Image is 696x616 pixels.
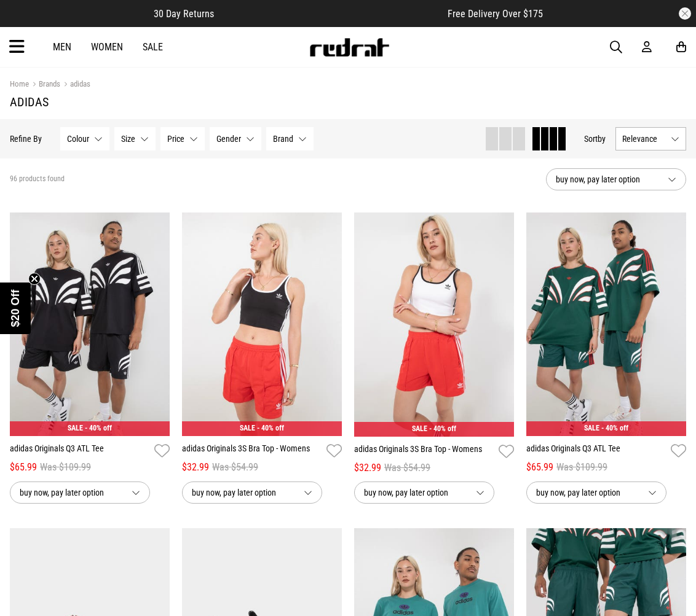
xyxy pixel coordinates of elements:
button: Price [160,127,205,150]
span: 96 products found [10,174,65,184]
span: Was $109.99 [40,460,91,475]
button: buy now, pay later option [546,168,686,190]
a: adidas Originals Q3 ATL Tee [10,442,149,460]
a: adidas Originals 3S Bra Top - Womens [182,442,322,460]
span: by [598,134,606,144]
button: buy now, pay later option [10,481,150,504]
span: - 40% off [429,424,456,433]
span: $65.99 [10,460,37,475]
span: SALE [584,424,599,432]
span: SALE [412,424,427,433]
span: buy now, pay later option [364,485,466,500]
a: Home [10,79,29,88]
img: Adidas Originals 3s Bra Top - Womens in White [354,212,515,437]
span: Relevance [622,134,666,144]
button: Gender [210,127,261,150]
span: Brand [273,134,293,144]
span: Was $109.99 [556,460,607,475]
img: Adidas Originals 3s Bra Top - Womens in Black [182,212,342,436]
iframe: Customer reviews powered by Trustpilot [239,7,423,20]
span: Size [121,134,135,144]
a: Sale [143,41,163,53]
button: buy now, pay later option [526,481,666,504]
span: SALE [240,424,255,432]
span: $20 Off [9,289,22,327]
img: Redrat logo [309,38,390,57]
h1: adidas [10,95,686,109]
span: Gender [216,134,241,144]
span: buy now, pay later option [536,485,638,500]
a: adidas Originals Q3 ATL Tee [526,442,666,460]
span: $65.99 [526,460,553,475]
button: Brand [266,127,314,150]
button: Size [114,127,156,150]
span: Free Delivery Over $175 [448,8,543,20]
img: Adidas Originals Q3 Atl Tee in Black [10,212,170,436]
a: Brands [29,79,60,91]
a: adidas Originals 3S Bra Top - Womens [354,443,494,461]
span: $32.99 [182,460,209,475]
button: Close teaser [28,273,41,285]
span: Price [167,134,184,144]
span: 30 Day Returns [154,8,214,20]
button: Relevance [615,127,686,150]
span: buy now, pay later option [20,485,122,500]
p: Refine By [10,134,42,144]
span: Was $54.99 [384,461,430,475]
span: - 40% off [601,424,628,432]
span: - 40% off [257,424,284,432]
button: buy now, pay later option [354,481,494,504]
span: Colour [67,134,89,144]
span: buy now, pay later option [556,172,658,187]
span: buy now, pay later option [192,485,294,500]
span: Was $54.99 [212,460,258,475]
button: buy now, pay later option [182,481,322,504]
button: Colour [60,127,109,150]
span: SALE [68,424,83,432]
a: adidas [60,79,90,91]
span: - 40% off [85,424,112,432]
img: Adidas Originals Q3 Atl Tee in Green [526,212,686,436]
span: $32.99 [354,461,381,475]
a: Men [53,41,71,53]
button: Sortby [584,131,606,146]
a: Women [91,41,123,53]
